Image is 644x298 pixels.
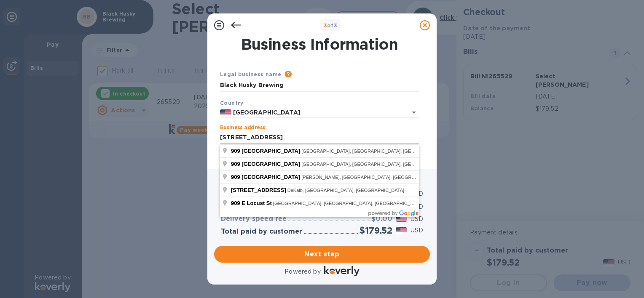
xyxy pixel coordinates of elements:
input: Enter legal business name [220,79,419,92]
b: Country [220,100,244,106]
span: 909 [231,174,240,180]
input: Enter address [220,131,419,144]
h3: Total paid by customer [221,228,302,236]
button: Next step [214,246,430,263]
span: [GEOGRAPHIC_DATA], [GEOGRAPHIC_DATA], [GEOGRAPHIC_DATA] [301,162,451,167]
span: 909 [231,161,240,167]
span: DeKalb, [GEOGRAPHIC_DATA], [GEOGRAPHIC_DATA] [287,188,404,193]
p: USD [411,226,423,235]
span: [GEOGRAPHIC_DATA] [241,161,300,167]
span: Next step [221,249,423,259]
img: Logo [324,266,360,276]
img: USD [396,227,407,233]
b: Legal business name [220,71,282,77]
h1: Business Information [218,35,421,53]
span: 3 [324,22,327,29]
span: [GEOGRAPHIC_DATA], [GEOGRAPHIC_DATA], [GEOGRAPHIC_DATA] [273,201,423,206]
input: Select country [231,107,395,118]
span: 909 [231,148,240,154]
span: 909 [231,200,240,206]
span: [GEOGRAPHIC_DATA] [241,174,300,180]
h3: $0.00 [371,215,392,223]
img: US [220,109,231,115]
h3: Delivery speed fee [221,215,287,223]
span: [PERSON_NAME], [GEOGRAPHIC_DATA], [GEOGRAPHIC_DATA] [301,175,441,180]
span: [GEOGRAPHIC_DATA], [GEOGRAPHIC_DATA], [GEOGRAPHIC_DATA] [301,149,451,154]
p: USD [411,215,423,223]
h2: $179.52 [360,225,392,236]
span: [GEOGRAPHIC_DATA] [241,148,300,154]
label: Business address [220,125,265,130]
img: USD [396,216,407,222]
p: Powered by [284,267,320,276]
b: of 3 [324,22,338,29]
span: [STREET_ADDRESS] [231,187,286,193]
button: Open [408,106,420,118]
span: E Locust St [241,200,272,206]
